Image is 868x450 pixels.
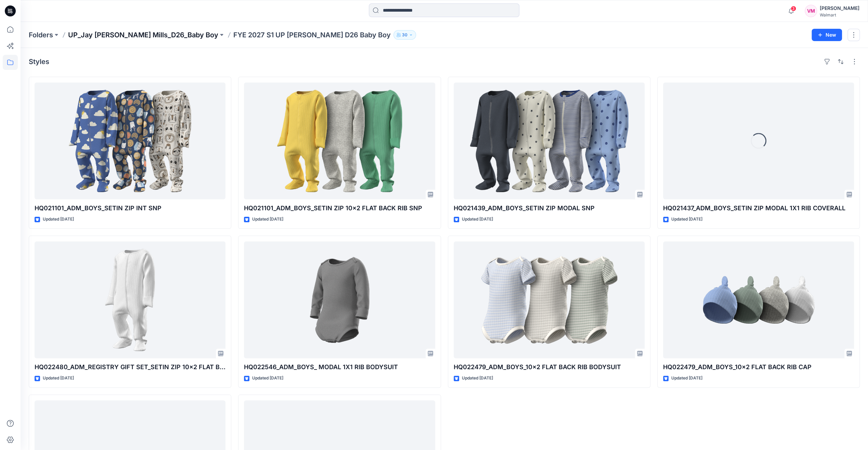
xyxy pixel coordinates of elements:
a: HQ021101_ADM_BOYS_SETIN ZIP INT SNP [35,83,225,199]
p: Updated [DATE] [462,216,493,223]
a: HQ021439_ADM_BOYS_SETIN ZIP MODAL SNP [454,83,645,199]
p: Updated [DATE] [671,216,702,223]
p: HQ021439_ADM_BOYS_SETIN ZIP MODAL SNP [454,203,645,213]
p: Updated [DATE] [462,375,493,382]
p: HQ021101_ADM_BOYS_SETIN ZIP INT SNP [35,203,225,213]
a: Folders [29,30,53,40]
a: HQ022546_ADM_BOYS_ MODAL 1X1 RIB BODYSUIT [244,241,435,358]
p: Updated [DATE] [43,375,74,382]
a: UP_Jay [PERSON_NAME] Mills_D26_Baby Boy [68,30,218,40]
h4: Styles [29,58,49,66]
a: HQ022479_ADM_BOYS_10x2 FLAT BACK RIB CAP [663,241,854,358]
div: VM [805,5,817,17]
div: [PERSON_NAME] [820,4,859,12]
span: 3 [791,6,796,11]
p: FYE 2027 S1 UP [PERSON_NAME] D26 Baby Boy [233,30,391,40]
p: HQ022546_ADM_BOYS_ MODAL 1X1 RIB BODYSUIT [244,362,435,372]
p: HQ021101_ADM_BOYS_SETIN ZIP 10x2 FLAT BACK RIB SNP [244,203,435,213]
p: Updated [DATE] [671,375,702,382]
a: HQ021101_ADM_BOYS_SETIN ZIP 10x2 FLAT BACK RIB SNP [244,83,435,199]
p: HQ022480_ADM_REGISTRY GIFT SET_SETIN ZIP 10x2 FLAT BACK RIB SNP [35,362,225,372]
button: New [812,29,842,41]
p: HQ021437_ADM_BOYS_SETIN ZIP MODAL 1X1 RIB COVERALL [663,203,854,213]
p: Updated [DATE] [252,375,283,382]
a: HQ022479_ADM_BOYS_10x2 FLAT BACK RIB BODYSUIT [454,241,645,358]
div: Walmart [820,12,859,17]
p: Updated [DATE] [43,216,74,223]
p: Updated [DATE] [252,216,283,223]
a: HQ022480_ADM_REGISTRY GIFT SET_SETIN ZIP 10x2 FLAT BACK RIB SNP [35,241,225,358]
button: 30 [393,30,416,40]
p: 30 [402,31,407,39]
p: HQ022479_ADM_BOYS_10x2 FLAT BACK RIB CAP [663,362,854,372]
p: HQ022479_ADM_BOYS_10x2 FLAT BACK RIB BODYSUIT [454,362,645,372]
